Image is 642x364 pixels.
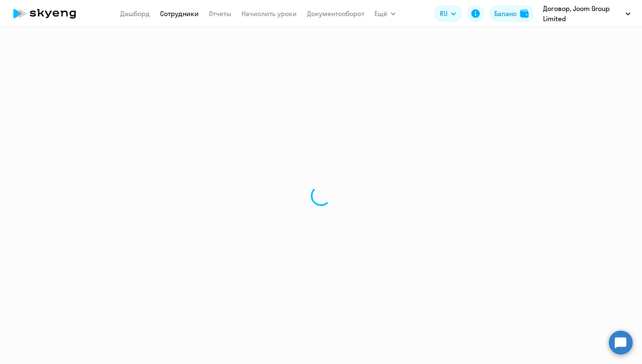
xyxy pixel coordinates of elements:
[374,5,396,22] button: Ещё
[160,9,199,18] a: Сотрудники
[209,9,231,18] a: Отчеты
[242,9,297,18] a: Начислить уроки
[307,9,364,18] a: Документооборот
[520,9,529,18] img: balance
[543,3,622,24] p: Договор, Joom Group Limited
[120,9,150,18] a: Дашборд
[374,8,387,19] span: Ещё
[440,8,448,19] span: RU
[434,5,462,22] button: RU
[539,3,635,24] button: Договор, Joom Group Limited
[489,5,534,22] button: Балансbalance
[494,8,517,19] div: Баланс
